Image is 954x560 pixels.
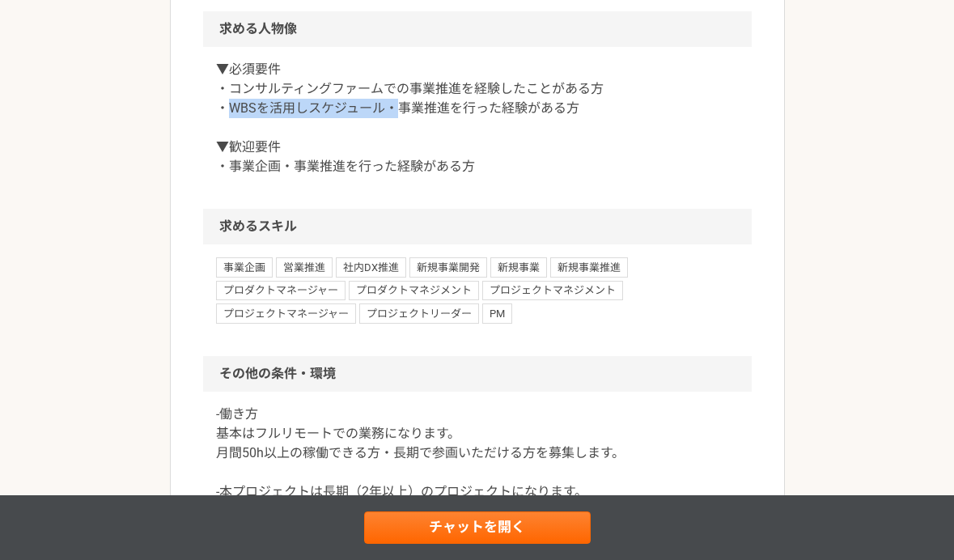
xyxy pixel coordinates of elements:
[216,257,273,277] span: 事業企画
[359,303,479,323] span: プロジェクトリーダー
[216,281,346,300] span: プロダクトマネージャー
[216,405,739,502] p: -働き方 基本はフルリモートでの業務になります。 月間50h以上の稼働できる方・長期で参画いただける方を募集します。 -本プロジェクトは長期（2年以上）のプロジェクトになります。
[203,209,752,244] h2: 求めるスキル
[409,257,487,277] span: 新規事業開発
[203,356,752,392] h2: その他の条件・環境
[482,303,512,323] span: PM
[550,257,628,277] span: 新規事業推進
[490,257,547,277] span: 新規事業
[364,511,591,544] a: チャットを開く
[336,257,406,277] span: 社内DX推進
[216,303,356,323] span: プロジェクトマネージャー
[349,281,479,300] span: プロダクトマネジメント
[276,257,333,277] span: 営業推進
[482,281,623,300] span: プロジェクトマネジメント
[216,60,739,176] p: ▼必須要件 ・コンサルティングファームでの事業推進を経験したことがある方 ・WBSを活用しスケジュール・事業推進を行った経験がある方 ▼歓迎要件 ・事業企画・事業推進を行った経験がある方
[203,11,752,47] h2: 求める人物像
